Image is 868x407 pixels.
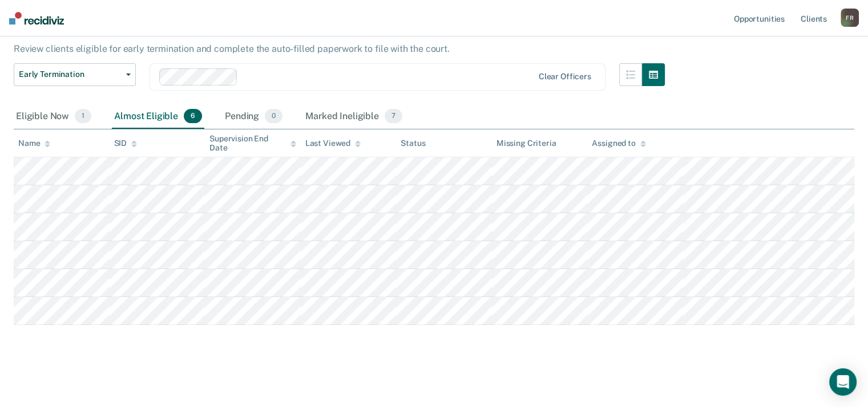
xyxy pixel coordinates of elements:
[209,134,296,153] div: Supervision End Date
[265,109,282,124] span: 0
[18,139,50,148] div: Name
[841,9,859,27] button: FR
[592,139,645,148] div: Assigned to
[305,139,361,148] div: Last Viewed
[841,9,859,27] div: F R
[829,368,857,396] div: Open Intercom Messenger
[539,72,591,82] div: Clear officers
[223,104,285,129] div: Pending0
[75,109,91,124] span: 1
[385,109,402,124] span: 7
[9,12,64,25] img: Recidiviz
[114,139,138,148] div: SID
[112,104,204,129] div: Almost Eligible6
[184,109,202,124] span: 6
[303,104,405,129] div: Marked Ineligible7
[14,63,136,86] button: Early Termination
[496,139,556,148] div: Missing Criteria
[14,43,450,54] p: Review clients eligible for early termination and complete the auto-filled paperwork to file with...
[14,104,94,129] div: Eligible Now1
[401,139,425,148] div: Status
[19,70,122,79] span: Early Termination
